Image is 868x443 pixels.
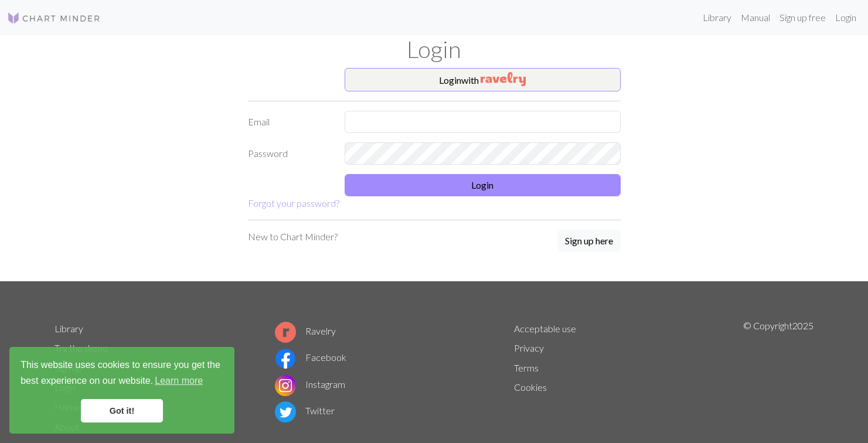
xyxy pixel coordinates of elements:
[55,323,83,334] a: Library
[743,319,813,437] p: © Copyright 2025
[275,322,296,343] img: Ravelry logo
[241,111,338,133] label: Email
[55,342,108,353] a: Try the demo
[345,68,621,91] button: Loginwith
[275,379,345,390] a: Instagram
[830,6,861,29] a: Login
[775,6,830,29] a: Sign up free
[275,405,335,416] a: Twitter
[481,72,526,86] img: Ravelry
[514,362,539,373] a: Terms
[153,372,205,390] a: learn more about cookies
[514,323,576,334] a: Acceptable use
[47,35,821,63] h1: Login
[248,197,339,209] a: Forgot your password?
[81,399,163,422] a: dismiss cookie message
[21,358,223,390] span: This website uses cookies to ensure you get the best experience on our website.
[557,230,621,252] button: Sign up here
[248,230,338,244] p: New to Chart Minder?
[7,11,101,25] img: Logo
[698,6,736,29] a: Library
[514,342,544,353] a: Privacy
[275,401,296,422] img: Twitter logo
[9,347,234,434] div: cookieconsent
[557,230,621,253] a: Sign up here
[241,142,338,165] label: Password
[275,325,336,336] a: Ravelry
[275,352,346,363] a: Facebook
[275,348,296,369] img: Facebook logo
[514,381,547,393] a: Cookies
[736,6,775,29] a: Manual
[345,174,621,196] button: Login
[275,375,296,396] img: Instagram logo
